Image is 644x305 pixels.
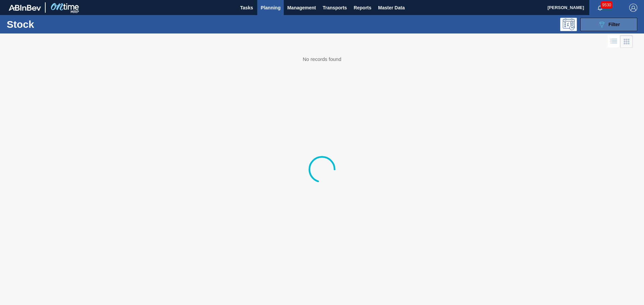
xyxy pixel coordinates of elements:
span: Master Data [378,4,405,12]
button: Notifications [589,3,611,12]
span: Management [287,4,316,12]
span: Transports [323,4,347,12]
img: TNhmsLtSVTkK8tSr43FrP2fwEKptu5GPRR3wAAAABJRU5ErkJggg== [9,5,41,11]
img: Logout [629,4,637,12]
span: 9530 [601,1,612,9]
h1: Stock [7,20,107,28]
span: Filter [608,22,620,27]
button: Filter [580,18,637,31]
div: Programming: no user selected [560,18,577,31]
span: Reports [354,4,371,12]
span: Planning [261,4,280,12]
span: Tasks [239,4,254,12]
